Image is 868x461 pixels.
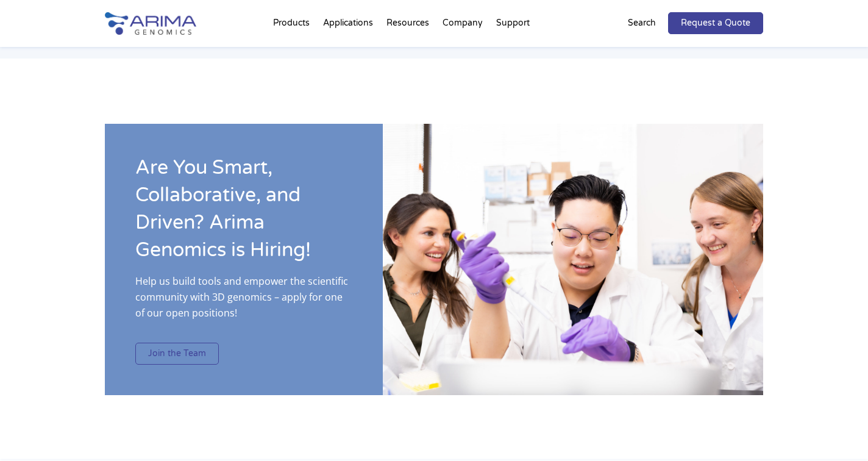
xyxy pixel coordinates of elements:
a: Join the Team [135,343,219,365]
img: Arima-Genomics-logo [105,12,196,35]
p: Search [628,15,656,31]
a: Request a Quote [668,12,763,34]
h2: Are You Smart, Collaborative, and Driven? Arima Genomics is Hiring! [135,154,352,273]
img: IMG_2073.jpg [383,124,763,395]
p: Help us build tools and empower the scientific community with 3D genomics – apply for one of our ... [135,273,352,331]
